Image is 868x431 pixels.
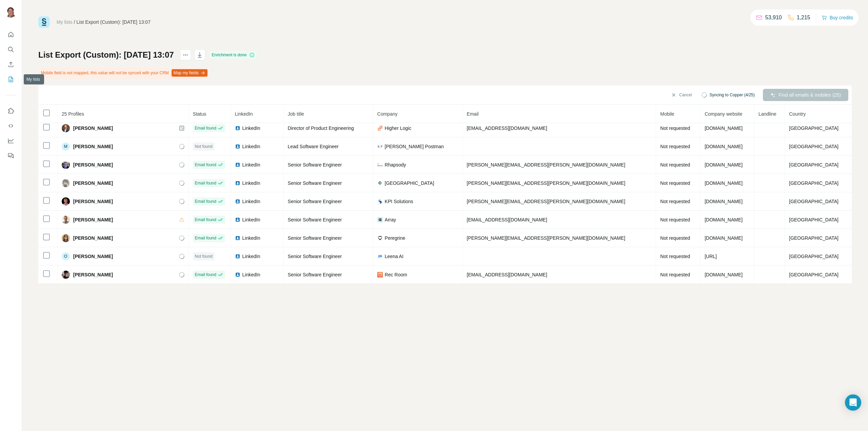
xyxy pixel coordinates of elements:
[467,235,626,241] span: [PERSON_NAME][EMAIL_ADDRESS][PERSON_NAME][DOMAIN_NAME]
[38,50,174,60] h1: List Export (Custom): [DATE] 13:07
[385,271,407,278] span: Rec Room
[5,105,16,117] button: Use Surfe on LinkedIn
[660,199,690,204] span: Not requested
[235,199,240,204] img: LinkedIn logo
[5,7,16,18] img: Avatar
[5,28,16,41] button: Quick start
[195,180,216,186] span: Email found
[288,272,342,277] span: Senior Software Engineer
[377,180,383,186] img: company-logo
[288,111,304,117] span: Job title
[377,272,383,277] img: company-logo
[288,162,342,168] span: Senior Software Engineer
[660,217,690,222] span: Not requested
[385,198,413,205] span: KPI Solutions
[74,19,75,25] li: /
[710,92,755,98] span: Syncing to Copper (4/25)
[288,125,354,131] span: Director of Product Engineering
[789,217,839,222] span: [GEOGRAPHIC_DATA]
[377,111,398,117] span: Company
[38,16,50,28] img: Surfe Logo
[385,180,434,187] span: [GEOGRAPHIC_DATA]
[242,125,260,132] span: LinkedIn
[377,162,383,168] img: company-logo
[666,89,696,101] button: Cancel
[789,162,839,168] span: [GEOGRAPHIC_DATA]
[789,144,839,149] span: [GEOGRAPHIC_DATA]
[195,217,216,223] span: Email found
[195,198,216,204] span: Email found
[195,272,216,278] span: Email found
[235,235,240,241] img: LinkedIn logo
[5,150,16,162] button: Feedback
[789,272,839,277] span: [GEOGRAPHIC_DATA]
[242,216,260,223] span: LinkedIn
[467,199,626,204] span: [PERSON_NAME][EMAIL_ADDRESS][PERSON_NAME][DOMAIN_NAME]
[377,235,383,241] img: company-logo
[242,271,260,278] span: LinkedIn
[62,142,70,151] div: M
[235,125,240,131] img: LinkedIn logo
[660,111,674,117] span: Mobile
[77,19,151,25] div: List Export (Custom): [DATE] 13:07
[660,144,690,149] span: Not requested
[789,111,806,117] span: Country
[73,271,113,278] span: [PERSON_NAME]
[705,111,742,117] span: Company website
[180,50,191,60] button: actions
[73,216,113,223] span: [PERSON_NAME]
[660,254,690,259] span: Not requested
[5,120,16,132] button: Use Surfe API
[73,125,113,132] span: [PERSON_NAME]
[242,198,260,205] span: LinkedIn
[377,217,383,222] img: company-logo
[467,272,547,277] span: [EMAIL_ADDRESS][DOMAIN_NAME]
[288,144,339,149] span: Lead Software Engineer
[210,51,257,59] div: Enrichment is done
[242,161,260,168] span: LinkedIn
[789,199,839,204] span: [GEOGRAPHIC_DATA]
[73,253,113,260] span: [PERSON_NAME]
[288,199,342,204] span: Senior Software Engineer
[467,217,547,222] span: [EMAIL_ADDRESS][DOMAIN_NAME]
[193,111,206,117] span: Status
[288,254,342,259] span: Senior Software Engineer
[385,125,412,132] span: Higher Logic
[660,180,690,186] span: Not requested
[660,272,690,277] span: Not requested
[73,198,113,205] span: [PERSON_NAME]
[235,180,240,186] img: LinkedIn logo
[62,252,70,260] div: O
[5,43,16,56] button: Search
[467,111,479,117] span: Email
[62,271,70,279] img: Avatar
[235,254,240,259] img: LinkedIn logo
[288,217,342,222] span: Senior Software Engineer
[242,235,260,241] span: LinkedIn
[660,125,690,131] span: Not requested
[62,216,70,224] img: Avatar
[705,235,743,241] span: [DOMAIN_NAME]
[377,144,383,149] img: company-logo
[797,14,810,22] p: 1,215
[195,253,213,259] span: Not found
[467,125,547,131] span: [EMAIL_ADDRESS][DOMAIN_NAME]
[195,235,216,241] span: Email found
[62,179,70,187] img: Avatar
[73,235,113,241] span: [PERSON_NAME]
[660,162,690,168] span: Not requested
[38,67,209,79] div: Mobile field is not mapped, this value will not be synced with your CRM
[5,73,16,85] button: My lists
[705,272,743,277] span: [DOMAIN_NAME]
[235,217,240,222] img: LinkedIn logo
[705,162,743,168] span: [DOMAIN_NAME]
[705,125,743,131] span: [DOMAIN_NAME]
[172,69,208,77] button: Map my fields
[57,19,73,25] a: My lists
[62,197,70,205] img: Avatar
[705,180,743,186] span: [DOMAIN_NAME]
[385,161,406,168] span: Rhapsody
[73,161,113,168] span: [PERSON_NAME]
[62,124,70,132] img: Avatar
[789,125,839,131] span: [GEOGRAPHIC_DATA]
